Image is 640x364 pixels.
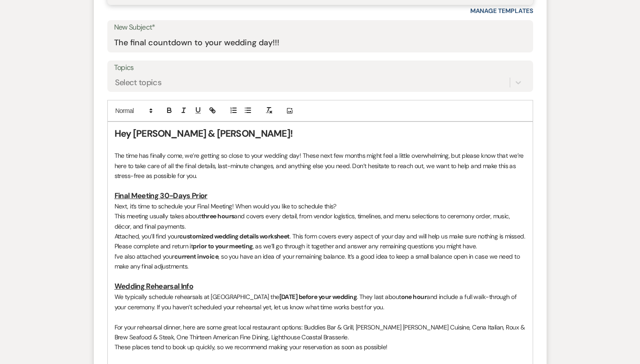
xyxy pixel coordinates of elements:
[279,293,357,301] strong: [DATE] before your wedding
[115,201,526,211] p: Next, it’s time to schedule your Final Meeting! When would you like to schedule this?
[115,231,526,251] p: Attached, you’ll find your . This form covers every aspect of your day and will help us make sure...
[115,292,526,312] p: We typically schedule rehearsals at [GEOGRAPHIC_DATA] the . They last about and include a full wa...
[115,77,162,89] div: Select topics
[115,322,526,342] p: For your rehearsal dinner, here are some great local restaurant options: Buddies Bar & Grill, [PE...
[115,191,207,200] u: Final Meeting 30-Days Prior
[174,252,219,260] strong: current invoice
[193,242,252,250] strong: prior to your meeting
[115,151,526,181] p: The time has finally come, we’re getting so close to your wedding day! These next few months migh...
[401,293,427,301] strong: one hour
[114,61,526,74] label: Topics
[179,232,290,240] strong: customized wedding details worksheet
[470,7,533,15] a: Manage Templates
[115,127,292,140] strong: Hey [PERSON_NAME] & [PERSON_NAME]!
[114,21,526,34] label: New Subject*
[201,212,234,220] strong: three hours
[115,211,526,231] p: This meeting usually takes about and covers every detail, from vendor logistics, timelines, and m...
[115,282,194,291] u: Wedding Rehearsal Info
[115,342,526,352] p: These places tend to book up quickly, so we recommend making your reservation as soon as possible!
[115,251,526,272] p: I’ve also attached your , so you have an idea of your remaining balance. It’s a good idea to keep...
